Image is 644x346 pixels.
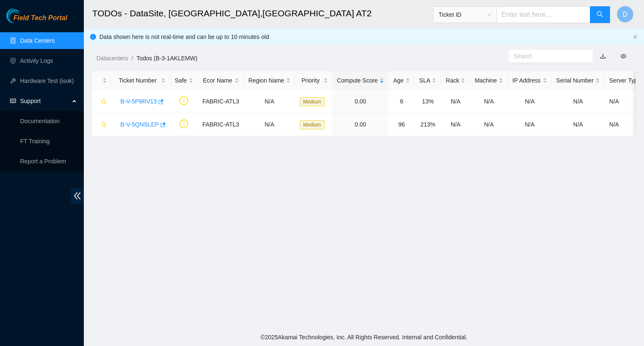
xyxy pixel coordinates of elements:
span: Support [20,93,70,109]
td: N/A [552,90,605,113]
span: eye [621,53,626,59]
a: B-V-5P9RV13 [120,98,157,105]
td: N/A [441,113,470,136]
input: Enter text here... [496,6,590,23]
td: 6 [389,90,415,113]
a: Akamai TechnologiesField Tech Portal [6,15,67,26]
button: close [633,34,638,40]
td: 0.00 [332,113,389,136]
span: D [623,9,628,20]
td: N/A [508,90,551,113]
button: star [97,95,107,108]
a: Activity Logs [20,57,53,64]
button: download [594,49,612,63]
span: Medium [300,120,325,129]
td: N/A [508,113,551,136]
span: search [597,11,603,19]
span: exclamation-circle [179,96,188,105]
p: Report a Problem [20,153,77,170]
span: double-left [71,188,84,204]
span: / [131,55,133,62]
td: N/A [470,113,508,136]
button: D [617,6,634,23]
span: Medium [300,97,325,106]
a: download [600,53,606,59]
a: Data Centers [20,37,55,44]
td: N/A [244,113,295,136]
td: N/A [244,90,295,113]
a: FT Training [20,138,50,145]
td: N/A [470,90,508,113]
a: B-V-5QNSLEP [120,121,159,128]
span: Field Tech Portal [13,14,67,22]
button: search [590,6,610,23]
span: star [101,98,106,105]
a: Todos (B-3-1AKLEMW) [136,55,197,62]
a: Datacenters [96,55,128,62]
td: 13% [415,90,441,113]
td: FABRIC-ATL3 [198,113,244,136]
input: Search [514,52,582,61]
button: star [97,118,107,131]
span: read [10,98,16,104]
img: Akamai Technologies [6,8,42,23]
td: 213% [415,113,441,136]
span: star [101,121,106,128]
td: 0.00 [332,90,389,113]
td: FABRIC-ATL3 [198,90,244,113]
a: Documentation [20,118,60,124]
span: Ticket ID [439,8,491,21]
td: N/A [552,113,605,136]
a: Hardware Test (isok) [20,77,74,84]
footer: © 2025 Akamai Technologies, Inc. All Rights Reserved. Internal and Confidential. [84,328,644,346]
td: N/A [441,90,470,113]
span: exclamation-circle [179,119,188,128]
td: 96 [389,113,415,136]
